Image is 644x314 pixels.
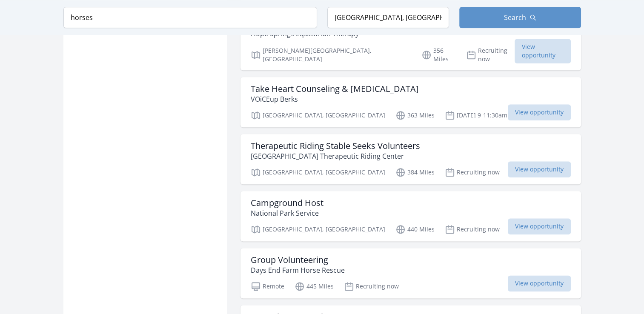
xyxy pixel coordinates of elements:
[466,46,515,63] p: Recruiting now
[251,141,420,151] h3: Therapeutic Riding Stable Seeks Volunteers
[445,224,500,234] p: Recruiting now
[240,248,581,298] a: Group Volunteering Days End Farm Horse Rescue Remote 445 Miles Recruiting now View opportunity
[395,167,435,177] p: 384 Miles
[421,46,456,63] p: 356 Miles
[508,218,571,234] span: View opportunity
[63,7,317,28] input: Keyword
[251,151,420,161] p: [GEOGRAPHIC_DATA] Therapeutic Riding Center
[240,134,581,184] a: Therapeutic Riding Stable Seeks Volunteers [GEOGRAPHIC_DATA] Therapeutic Riding Center [GEOGRAPHI...
[445,110,507,120] p: [DATE] 9-11:30am
[240,191,581,241] a: Campground Host National Park Service [GEOGRAPHIC_DATA], [GEOGRAPHIC_DATA] 440 Miles Recruiting n...
[251,198,323,208] h3: Campground Host
[251,255,345,265] h3: Group Volunteering
[251,110,385,120] p: [GEOGRAPHIC_DATA], [GEOGRAPHIC_DATA]
[445,167,500,177] p: Recruiting now
[508,275,571,291] span: View opportunity
[459,7,581,28] button: Search
[295,281,334,291] p: 445 Miles
[344,281,399,291] p: Recruiting now
[395,224,435,234] p: 440 Miles
[251,224,385,234] p: [GEOGRAPHIC_DATA], [GEOGRAPHIC_DATA]
[395,110,435,120] p: 363 Miles
[251,265,345,275] p: Days End Farm Horse Rescue
[251,46,411,63] p: [PERSON_NAME][GEOGRAPHIC_DATA], [GEOGRAPHIC_DATA]
[251,94,419,104] p: VOiCEup Berks
[251,281,284,291] p: Remote
[251,208,323,218] p: National Park Service
[504,12,526,23] span: Search
[240,77,581,127] a: Take Heart Counseling & [MEDICAL_DATA] VOiCEup Berks [GEOGRAPHIC_DATA], [GEOGRAPHIC_DATA] 363 Mil...
[515,39,571,63] span: View opportunity
[508,104,571,120] span: View opportunity
[327,7,449,28] input: Location
[251,84,419,94] h3: Take Heart Counseling & [MEDICAL_DATA]
[508,161,571,177] span: View opportunity
[251,167,385,177] p: [GEOGRAPHIC_DATA], [GEOGRAPHIC_DATA]
[240,11,581,70] a: Volunteers Needed - Equestrian Therapy Hope Springs Equestrian Therapy [PERSON_NAME][GEOGRAPHIC_D...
